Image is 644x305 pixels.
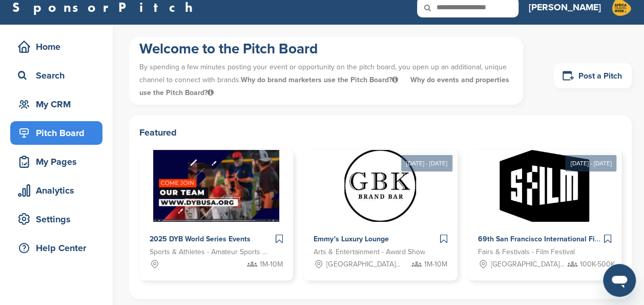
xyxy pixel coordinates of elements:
[139,40,513,58] h1: Welcome to the Pitch Board
[10,236,102,260] a: Help Center
[10,121,102,145] a: Pitch Board
[139,150,293,280] a: Sponsorpitch & 2025 DYB World Series Events Sports & Athletes - Amateur Sports Leagues 1M-10M
[554,63,632,88] a: Post a Pitch
[303,134,457,280] a: [DATE] - [DATE] Sponsorpitch & Emmy's Luxury Lounge Arts & Entertainment - Award Show [GEOGRAPHIC...
[12,1,199,14] a: SponsorPitch
[326,259,400,270] span: [GEOGRAPHIC_DATA], [GEOGRAPHIC_DATA]
[314,246,425,258] span: Arts & Entertainment - Award Show
[344,150,416,222] img: Sponsorpitch &
[10,64,102,87] a: Search
[478,235,631,243] span: 69th San Francisco International Film Festival
[500,150,589,222] img: Sponsorpitch &
[603,264,636,297] iframe: Button to launch messaging window
[580,259,615,270] span: 100K-500K
[10,92,102,116] a: My CRM
[15,66,102,85] div: Search
[10,150,102,174] a: My Pages
[153,150,280,222] img: Sponsorpitch &
[491,259,565,270] span: [GEOGRAPHIC_DATA], [GEOGRAPHIC_DATA]
[15,124,102,142] div: Pitch Board
[314,235,388,243] span: Emmy's Luxury Lounge
[10,207,102,231] a: Settings
[260,259,283,270] span: 1M-10M
[15,95,102,113] div: My CRM
[565,155,616,171] div: [DATE] - [DATE]
[150,246,267,258] span: Sports & Athletes - Amateur Sports Leagues
[15,210,102,228] div: Settings
[241,75,400,84] span: Why do brand marketers use the Pitch Board?
[139,58,513,102] p: By spending a few minutes posting your event or opportunity on the pitch board, you open up an ad...
[139,125,621,140] h2: Featured
[15,239,102,257] div: Help Center
[424,259,447,270] span: 1M-10M
[150,235,251,243] span: 2025 DYB World Series Events
[15,181,102,200] div: Analytics
[401,155,452,171] div: [DATE] - [DATE]
[478,246,575,258] span: Fairs & Festivals - Film Festival
[15,153,102,171] div: My Pages
[10,179,102,202] a: Analytics
[10,35,102,59] a: Home
[468,134,621,280] a: [DATE] - [DATE] Sponsorpitch & 69th San Francisco International Film Festival Fairs & Festivals -...
[15,37,102,56] div: Home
